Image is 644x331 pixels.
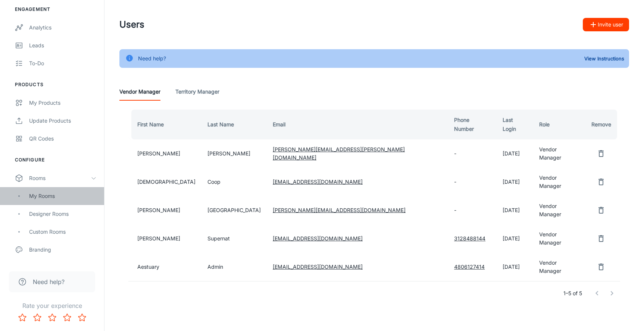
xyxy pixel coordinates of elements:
[119,83,160,101] a: Vendor Manager
[267,110,448,139] th: Email
[29,23,97,32] div: Analytics
[15,310,30,325] button: Rate 1 star
[75,310,90,325] button: Rate 5 star
[585,110,620,139] th: Remove
[533,110,585,139] th: Role
[533,196,585,224] td: Vendor Manager
[33,277,65,286] span: Need help?
[128,168,201,196] td: [DEMOGRAPHIC_DATA]
[128,224,201,253] td: [PERSON_NAME]
[201,139,267,168] td: [PERSON_NAME]
[29,135,97,143] div: QR Codes
[454,264,485,270] a: 4806127414
[594,146,609,161] button: remove user
[497,196,534,224] td: [DATE]
[583,18,629,31] button: Invite user
[448,196,496,224] td: -
[533,168,585,196] td: Vendor Manager
[448,139,496,168] td: -
[29,246,97,254] div: Branding
[201,168,267,196] td: Coop
[29,174,91,182] div: Rooms
[273,264,363,270] a: [EMAIL_ADDRESS][DOMAIN_NAME]
[201,253,267,281] td: Admin
[29,41,97,50] div: Leads
[6,301,98,310] p: Rate your experience
[29,59,97,67] div: To-do
[273,146,405,161] a: [PERSON_NAME][EMAIL_ADDRESS][PERSON_NAME][DOMAIN_NAME]
[448,168,496,196] td: -
[454,235,485,242] a: 3128488144
[594,174,609,189] button: remove user
[201,110,267,139] th: Last Name
[29,192,97,200] div: My Rooms
[273,235,363,242] a: [EMAIL_ADDRESS][DOMAIN_NAME]
[29,210,97,218] div: Designer Rooms
[497,168,534,196] td: [DATE]
[497,224,534,253] td: [DATE]
[497,253,534,281] td: [DATE]
[273,179,363,185] a: [EMAIL_ADDRESS][DOMAIN_NAME]
[128,253,201,281] td: Aestuary
[594,203,609,218] button: remove user
[533,224,585,253] td: Vendor Manager
[582,53,626,64] button: View Instructions
[29,99,97,107] div: My Products
[448,110,496,139] th: Phone Number
[201,224,267,253] td: Supernat
[497,139,534,168] td: [DATE]
[29,117,97,125] div: Update Products
[594,231,609,246] button: remove user
[533,253,585,281] td: Vendor Manager
[497,110,534,139] th: Last Login
[60,310,75,325] button: Rate 4 star
[138,51,166,66] div: Need help?
[533,139,585,168] td: Vendor Manager
[128,110,201,139] th: First Name
[45,310,60,325] button: Rate 3 star
[563,289,582,297] p: 1–5 of 5
[175,83,219,101] a: Territory Manager
[128,196,201,224] td: [PERSON_NAME]
[128,139,201,168] td: [PERSON_NAME]
[119,18,144,31] h1: Users
[29,228,97,236] div: Custom Rooms
[273,207,406,213] a: [PERSON_NAME][EMAIL_ADDRESS][DOMAIN_NAME]
[594,259,609,274] button: remove user
[30,310,45,325] button: Rate 2 star
[201,196,267,224] td: [GEOGRAPHIC_DATA]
